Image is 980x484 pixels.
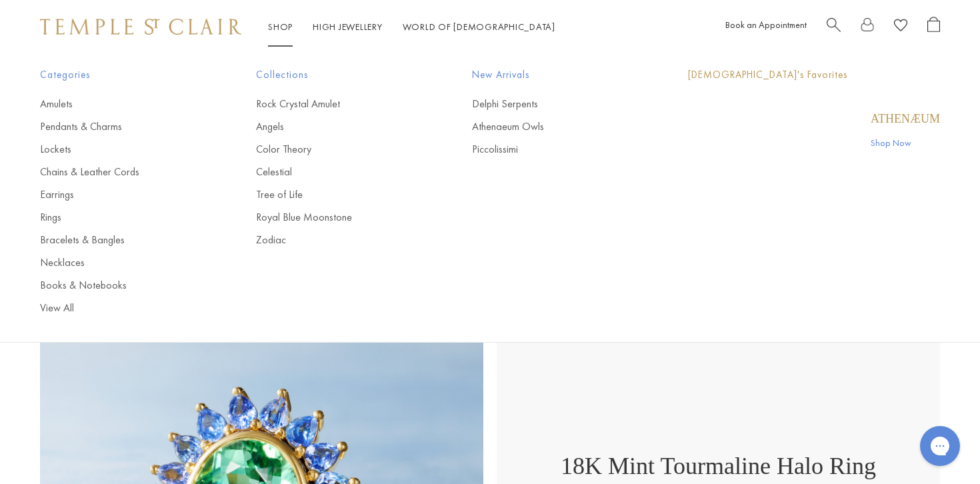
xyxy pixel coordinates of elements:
[40,119,203,134] a: Pendants & Charms
[871,135,940,150] a: Shop Now
[256,119,419,134] a: Angels
[927,17,940,37] a: Open Shopping Bag
[40,255,203,270] a: Necklaces
[40,67,203,83] span: Categories
[894,17,907,37] a: View Wishlist
[256,233,419,247] a: Zodiac
[40,210,203,225] a: Rings
[40,97,203,111] a: Amulets
[472,142,635,157] a: Piccolissimi
[472,97,635,111] a: Delphi Serpents
[256,142,419,157] a: Color Theory
[256,187,419,202] a: Tree of Life
[256,97,419,111] a: Rock Crystal Amulet
[256,210,419,225] a: Royal Blue Moonstone
[268,21,293,33] a: ShopShop
[472,67,635,83] span: New Arrivals
[40,142,203,157] a: Lockets
[725,19,807,31] a: Book an Appointment
[827,17,841,37] a: Search
[40,233,203,247] a: Bracelets & Bangles
[688,67,940,83] p: [DEMOGRAPHIC_DATA]'s Favorites
[40,187,203,202] a: Earrings
[913,421,967,471] iframe: Gorgias live chat messenger
[40,278,203,293] a: Books & Notebooks
[40,165,203,179] a: Chains & Leather Cords
[256,165,419,179] a: Celestial
[403,21,555,33] a: World of [DEMOGRAPHIC_DATA]World of [DEMOGRAPHIC_DATA]
[871,111,940,126] a: Athenæum
[268,19,555,35] nav: Main navigation
[472,119,635,134] a: Athenaeum Owls
[40,301,203,315] a: View All
[40,19,241,35] img: Temple St. Clair
[256,67,419,83] span: Collections
[313,21,383,33] a: High JewelleryHigh Jewellery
